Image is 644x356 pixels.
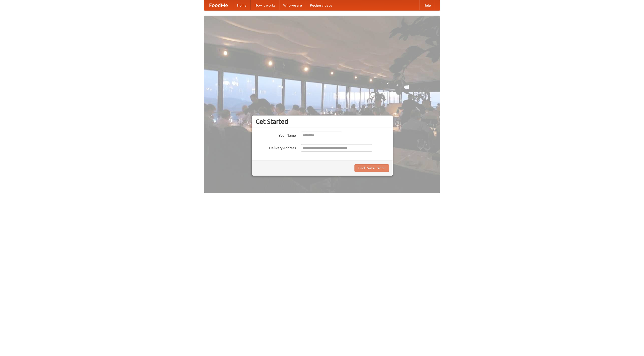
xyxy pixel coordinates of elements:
a: Home [233,0,251,10]
button: Find Restaurants! [354,164,389,172]
a: Who we are [279,0,306,10]
a: How it works [251,0,279,10]
label: Delivery Address [256,144,296,150]
h3: Get Started [256,118,389,125]
a: FoodMe [204,0,233,10]
label: Your Name [256,132,296,138]
a: Recipe videos [306,0,336,10]
a: Help [419,0,435,10]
